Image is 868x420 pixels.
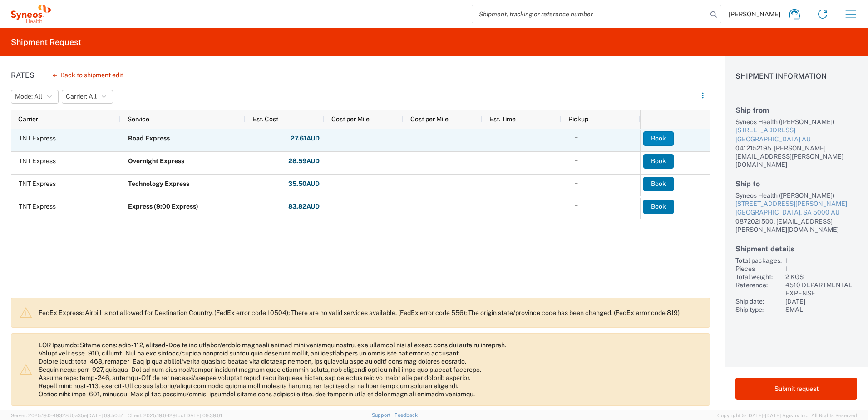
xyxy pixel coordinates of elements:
span: Est. Cost [252,115,278,123]
span: Cost per Mile [410,115,449,123]
strong: 27.61 AUD [291,134,320,143]
div: [GEOGRAPHIC_DATA], SA 5000 AU [735,208,857,217]
span: TNT Express [19,135,56,142]
span: [DATE] 09:39:01 [185,413,222,418]
span: Est. Time [489,115,516,123]
div: 0872021500, [EMAIL_ADDRESS][PERSON_NAME][DOMAIN_NAME] [735,217,857,234]
button: Book [643,200,674,214]
button: Book [643,154,674,169]
strong: 28.59 AUD [288,157,320,165]
h2: Ship from [735,106,857,115]
input: Shipment, tracking or reference number [472,5,707,23]
button: Mode: All [11,90,59,104]
strong: 35.50 AUD [288,180,320,188]
div: Total packages: [735,256,782,265]
button: Submit request [735,378,857,400]
div: [GEOGRAPHIC_DATA] AU [735,135,857,144]
button: Book [643,177,674,191]
h2: Shipment details [735,245,857,253]
a: Feedback [395,412,418,418]
a: Support [372,412,395,418]
span: Cost per Mile [331,115,370,123]
span: Carrier [18,115,38,123]
span: TNT Express [19,203,56,210]
div: 2 KGS [785,273,857,281]
strong: 83.82 AUD [288,202,320,211]
div: Syneos Health ([PERSON_NAME]) [735,118,857,126]
b: Technology Express [128,180,189,187]
span: Copyright © [DATE]-[DATE] Agistix Inc., All Rights Reserved [717,411,857,420]
h1: Rates [11,71,35,80]
h1: Shipment Information [735,72,857,90]
button: Carrier: All [62,90,113,104]
a: [STREET_ADDRESS][PERSON_NAME][GEOGRAPHIC_DATA], SA 5000 AU [735,200,857,217]
b: Overnight Express [128,157,184,165]
span: [PERSON_NAME] [729,10,780,18]
span: Client: 2025.19.0-129fbcf [128,413,222,418]
span: Carrier: All [66,92,97,101]
div: 1 [785,256,857,265]
span: Server: 2025.19.0-49328d0a35e [11,413,123,418]
span: Pickup [568,115,588,123]
div: 0412152195, [PERSON_NAME][EMAIL_ADDRESS][PERSON_NAME][DOMAIN_NAME] [735,144,857,169]
div: [DATE] [785,297,857,305]
a: [STREET_ADDRESS][GEOGRAPHIC_DATA] AU [735,126,857,144]
button: 28.59AUD [288,154,320,169]
b: Express (9:00 Express) [128,203,198,210]
div: Pieces [735,265,782,273]
div: Total weight: [735,273,782,281]
span: [DATE] 09:50:51 [87,413,123,418]
div: [STREET_ADDRESS] [735,126,857,135]
button: 83.82AUD [288,200,320,214]
button: Book [643,131,674,146]
div: [STREET_ADDRESS][PERSON_NAME] [735,200,857,209]
div: Reference: [735,281,782,297]
div: SMAL [785,305,857,314]
span: TNT Express [19,157,56,165]
span: Mode: All [15,92,42,101]
div: 4510 DEPARTMENTAL EXPENSE [785,281,857,297]
p: LOR Ipsumdo: Sitame cons: adip - 112, elitsed - Doe te inc utlabor/etdolo magnaali enimad mini ve... [39,341,702,398]
h2: Shipment Request [11,37,81,48]
span: TNT Express [19,180,56,187]
div: Syneos Health ([PERSON_NAME]) [735,191,857,200]
div: 1 [785,265,857,273]
div: Ship date: [735,297,782,305]
b: Road Express [128,135,170,142]
p: FedEx Express: Airbill is not allowed for Destination Country. (FedEx error code 10504); There ar... [39,309,702,317]
h2: Ship to [735,180,857,188]
div: Ship type: [735,305,782,314]
button: 35.50AUD [288,177,320,191]
span: Service [128,115,149,123]
button: Back to shipment edit [45,67,130,83]
button: 27.61AUD [290,131,320,146]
